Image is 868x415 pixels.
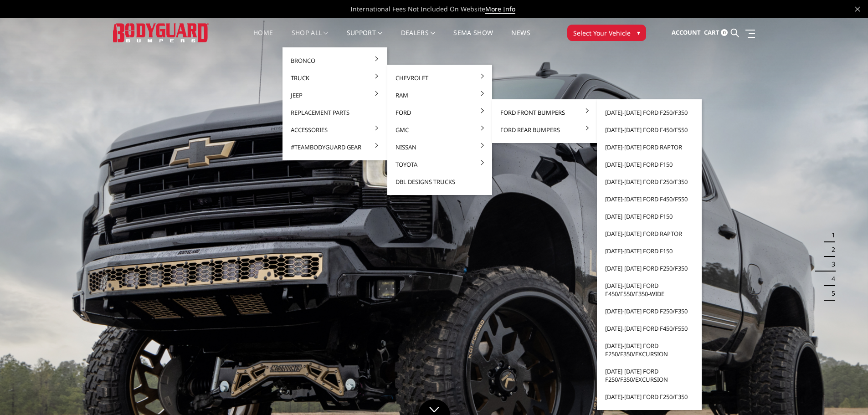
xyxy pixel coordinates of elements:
[418,399,450,415] a: Click to Down
[826,257,835,272] button: 3 of 5
[672,20,701,45] a: Account
[601,337,698,363] a: [DATE]-[DATE] Ford F250/F350/Excursion
[601,121,698,138] a: [DATE]-[DATE] Ford F450/F550
[496,121,593,138] a: Ford Rear Bumpers
[637,28,640,37] span: ▾
[286,52,384,69] a: Bronco
[391,104,488,121] a: Ford
[601,302,698,320] a: [DATE]-[DATE] Ford F250/F350
[391,173,488,190] a: DBL Designs Trucks
[391,156,488,173] a: Toyota
[286,69,384,87] a: Truck
[826,242,835,257] button: 2 of 5
[286,87,384,104] a: Jeep
[601,277,698,302] a: [DATE]-[DATE] Ford F450/F550/F350-wide
[253,30,273,47] a: Home
[826,286,835,301] button: 5 of 5
[347,30,383,47] a: Support
[601,260,698,277] a: [DATE]-[DATE] Ford F250/F350
[391,87,488,104] a: Ram
[391,138,488,156] a: Nissan
[286,104,384,121] a: Replacement Parts
[573,28,631,38] span: Select Your Vehicle
[601,104,698,121] a: [DATE]-[DATE] Ford F250/F350
[453,30,493,47] a: SEMA Show
[601,208,698,225] a: [DATE]-[DATE] Ford F150
[721,29,728,36] span: 0
[292,30,329,47] a: shop all
[391,69,488,87] a: Chevrolet
[286,121,384,138] a: Accessories
[672,28,701,36] span: Account
[391,121,488,138] a: GMC
[601,173,698,190] a: [DATE]-[DATE] Ford F250/F350
[601,156,698,173] a: [DATE]-[DATE] Ford F150
[601,363,698,388] a: [DATE]-[DATE] Ford F250/F350/Excursion
[567,25,646,41] button: Select Your Vehicle
[601,190,698,208] a: [DATE]-[DATE] Ford F450/F550
[704,20,728,45] a: Cart 0
[826,228,835,242] button: 1 of 5
[601,242,698,260] a: [DATE]-[DATE] Ford F150
[822,371,868,415] iframe: Chat Widget
[286,138,384,156] a: #TeamBodyguard Gear
[704,28,719,36] span: Cart
[496,104,593,121] a: Ford Front Bumpers
[601,138,698,156] a: [DATE]-[DATE] Ford Raptor
[485,5,515,14] a: More Info
[511,30,530,47] a: News
[826,272,835,286] button: 4 of 5
[401,30,436,47] a: Dealers
[601,225,698,242] a: [DATE]-[DATE] Ford Raptor
[113,23,209,42] img: BODYGUARD BUMPERS
[601,388,698,405] a: [DATE]-[DATE] Ford F250/F350
[601,320,698,337] a: [DATE]-[DATE] Ford F450/F550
